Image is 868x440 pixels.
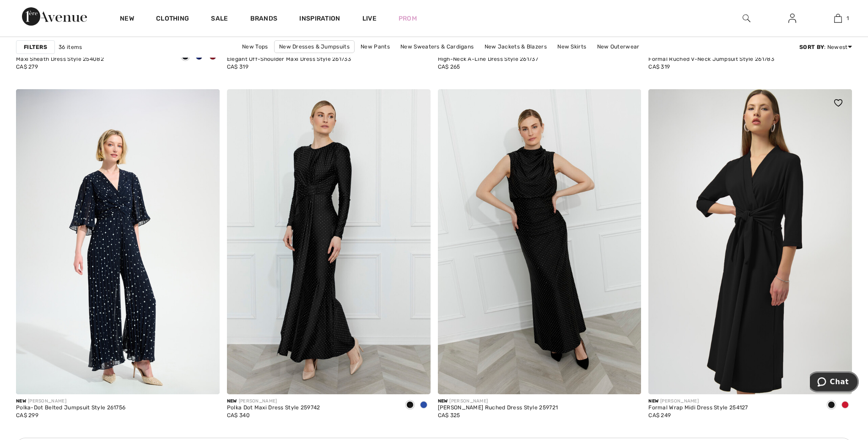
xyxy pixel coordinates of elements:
img: heart_black_full.svg [834,99,842,107]
div: [PERSON_NAME] Ruched Dress Style 259721 [438,405,558,411]
a: Sign In [781,13,803,24]
a: Sale [211,15,228,24]
strong: Sort By [799,44,824,50]
div: Polka Dot Maxi Dress Style 259742 [227,405,320,411]
img: My Bag [834,13,842,24]
a: New Sweaters & Cardigans [396,41,478,53]
img: Polka Dot Maxi Dress Style 259742. Black [227,89,431,394]
img: My Info [788,13,796,24]
div: Elegant Off-Shoulder Maxi Dress Style 261733 [227,56,351,63]
div: [PERSON_NAME] [16,398,125,405]
span: New [16,398,26,404]
img: search the website [743,13,750,24]
span: CA$ 265 [438,64,460,70]
img: 1ère Avenue [22,7,87,26]
span: New [648,398,658,404]
span: 1 [846,14,849,22]
div: Black [825,398,838,413]
span: CA$ 340 [227,412,250,419]
a: Brands [250,15,278,24]
img: Formal Wrap Midi Dress Style 254127. Black [648,89,852,394]
a: New Pants [356,41,394,53]
div: Maxi Sheath Dress Style 254082 [16,56,104,63]
a: New Jackets & Blazers [480,41,551,53]
a: Live [362,14,377,23]
div: Polka-Dot Belted Jumpsuit Style 261756 [16,405,125,411]
a: Clothing [156,15,189,24]
div: Formal Ruched V-Neck Jumpsuit Style 261783 [648,56,774,63]
div: [PERSON_NAME] [227,398,320,405]
a: New Skirts [553,41,591,53]
a: New Tops [237,41,272,53]
div: Black [403,398,417,413]
strong: Filters [24,43,47,51]
span: Inspiration [299,15,340,24]
span: CA$ 319 [227,64,248,70]
div: [PERSON_NAME] [438,398,558,405]
div: Deep cherry [838,398,852,413]
div: [PERSON_NAME] [648,398,748,405]
a: 1 [815,13,860,24]
a: New [120,15,134,24]
a: New Outerwear [593,41,644,53]
div: Formal Wrap Midi Dress Style 254127 [648,405,748,411]
iframe: Opens a widget where you can chat to one of our agents [810,371,859,394]
div: : Newest [799,43,852,51]
span: New [438,398,448,404]
div: Peacock [417,398,431,413]
span: CA$ 249 [648,412,671,419]
span: CA$ 325 [438,412,460,419]
a: New Dresses & Jumpsuits [274,40,355,53]
span: New [227,398,237,404]
span: CA$ 299 [16,412,38,419]
img: Maxi Sheath Ruched Dress Style 259721. Black [438,89,642,394]
div: High-Neck A-Line Dress Style 261737 [438,56,539,63]
a: Prom [399,14,417,23]
span: 36 items [59,43,82,51]
span: CA$ 279 [16,64,38,70]
span: CA$ 319 [648,64,670,70]
img: Polka-Dot Belted Jumpsuit Style 261756. Midnight Blue/Vanilla [16,89,220,394]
